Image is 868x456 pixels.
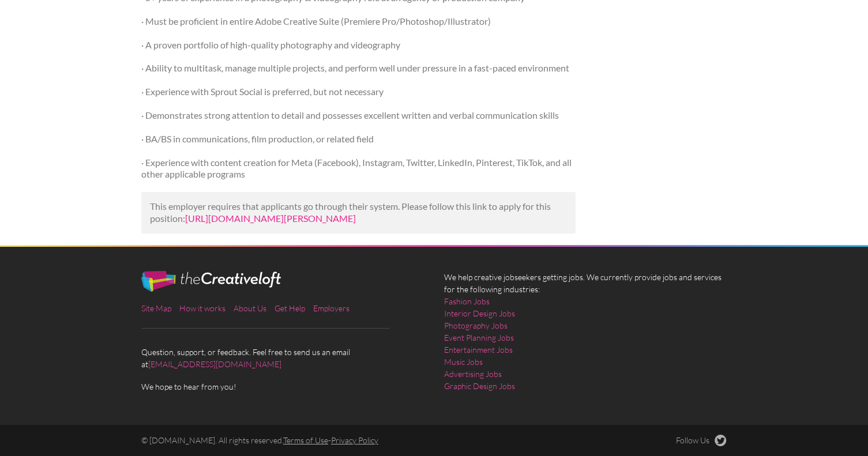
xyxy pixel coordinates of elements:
[283,435,328,445] a: Terms of Use
[444,319,508,331] a: Photography Jobs
[444,368,502,380] a: Advertising Jobs
[179,303,226,313] a: How it works
[131,435,586,446] div: © [DOMAIN_NAME]. All rights reserved. -
[141,303,171,313] a: Site Map
[676,435,727,446] a: Follow Us
[444,331,514,344] a: Event Planning Jobs
[150,201,567,225] p: This employer requires that applicants go through their system. Please follow this link to apply ...
[131,271,434,393] div: Question, support, or feedback. Feel free to send us an email at
[444,295,490,307] a: Fashion Jobs
[141,16,576,28] p: · Must be proficient in entire Adobe Creative Suite (Premiere Pro/Photoshop/Illustrator)
[141,110,576,122] p: · Demonstrates strong attention to detail and possesses excellent written and verbal communicatio...
[141,86,576,98] p: · Experience with Sprout Social is preferred, but not necessary
[444,307,515,319] a: Interior Design Jobs
[141,271,281,292] img: The Creative Loft
[185,213,356,224] a: [URL][DOMAIN_NAME][PERSON_NAME]
[148,359,281,369] a: [EMAIL_ADDRESS][DOMAIN_NAME]
[331,435,378,445] a: Privacy Policy
[141,380,424,393] span: We hope to hear from you!
[434,271,737,401] div: We help creative jobseekers getting jobs. We currently provide jobs and services for the followin...
[444,344,513,356] a: Entertainment Jobs
[141,62,576,74] p: · Ability to multitask, manage multiple projects, and perform well under pressure in a fast-paced...
[444,380,515,392] a: Graphic Design Jobs
[141,157,576,181] p: · Experience with content creation for Meta (Facebook), Instagram, Twitter, LinkedIn, Pinterest, ...
[313,303,350,313] a: Employers
[141,39,576,51] p: · A proven portfolio of high-quality photography and videography
[444,356,483,368] a: Music Jobs
[141,133,576,145] p: · BA/BS in communications, film production, or related field
[234,303,266,313] a: About Us
[275,303,305,313] a: Get Help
